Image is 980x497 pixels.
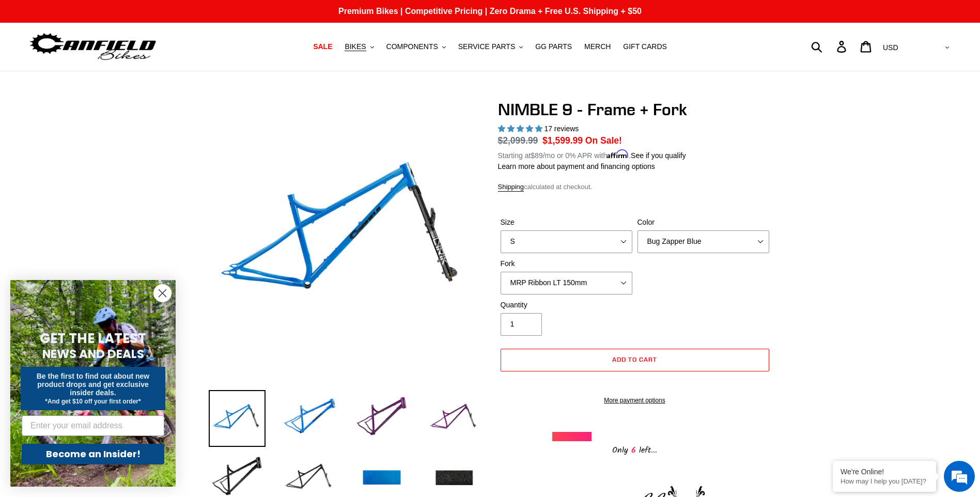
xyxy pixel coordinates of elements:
[628,444,639,457] span: 6
[501,396,769,405] a: More payment options
[386,42,438,51] span: COMPONENTS
[42,346,144,362] span: NEWS AND DEALS
[22,415,164,436] input: Enter your email address
[501,217,632,228] label: Size
[313,42,332,51] span: SALE
[579,40,616,54] a: MERCH
[498,135,538,146] s: $2,099.99
[281,390,338,447] img: Load image into Gallery viewer, NIMBLE 9 - Frame + Fork
[353,390,410,447] img: Load image into Gallery viewer, NIMBLE 9 - Frame + Fork
[209,390,266,447] img: Load image into Gallery viewer, NIMBLE 9 - Frame + Fork
[40,329,146,348] span: GET THE LATEST
[37,372,150,397] span: Be the first to find out about new product drops and get exclusive insider deals.
[531,151,542,160] span: $89
[453,40,528,54] button: SERVICE PARTS
[542,135,583,146] span: $1,599.99
[498,100,772,119] h1: NIMBLE 9 - Frame + Fork
[631,151,686,160] a: See if you qualify - Learn more about Affirm Financing (opens in modal)
[153,284,172,302] button: Close dialog
[841,477,928,485] p: How may I help you today?
[381,40,451,54] button: COMPONENTS
[498,183,524,192] a: Shipping
[498,162,655,170] a: Learn more about payment and financing options
[530,40,577,54] a: GG PARTS
[501,300,632,310] label: Quantity
[618,40,672,54] a: GIFT CARDS
[498,148,686,161] p: Starting at /mo or 0% APR with .
[607,150,629,159] span: Affirm
[637,217,769,228] label: Color
[612,355,657,363] span: Add to cart
[28,30,158,63] img: Canfield Bikes
[501,349,769,371] button: Add to cart
[501,258,632,269] label: Fork
[22,444,164,464] button: Become an Insider!
[498,125,545,133] span: 4.88 stars
[45,398,141,405] span: *And get $10 off your first order*
[552,441,718,457] div: Only left...
[535,42,572,51] span: GG PARTS
[841,468,928,476] div: We're Online!
[623,42,667,51] span: GIFT CARDS
[498,182,772,192] div: calculated at checkout.
[584,42,611,51] span: MERCH
[544,125,579,133] span: 17 reviews
[308,40,337,54] a: SALE
[458,42,515,51] span: SERVICE PARTS
[817,35,843,58] input: Search
[339,40,379,54] button: BIKES
[345,42,366,51] span: BIKES
[585,134,622,147] span: On Sale!
[426,390,483,447] img: Load image into Gallery viewer, NIMBLE 9 - Frame + Fork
